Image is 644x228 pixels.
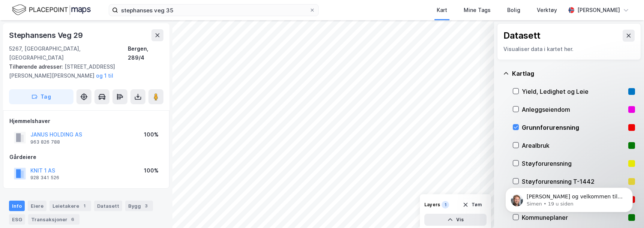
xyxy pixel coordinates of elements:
[424,214,487,226] button: Vis
[503,45,635,54] div: Visualiser data i kartet her.
[464,6,491,15] div: Mine Tags
[458,199,487,211] button: Tøm
[522,159,625,168] div: Støyforurensning
[9,62,157,80] div: [STREET_ADDRESS][PERSON_NAME][PERSON_NAME]
[9,201,25,211] div: Info
[94,201,122,211] div: Datasett
[28,214,79,225] div: Transaksjoner
[9,29,84,41] div: Stephansens Veg 29
[522,105,625,114] div: Anleggseiendom
[12,3,91,16] img: logo.f888ab2527a4732fd821a326f86c7f29.svg
[503,30,541,42] div: Datasett
[144,166,159,175] div: 100%
[30,175,59,181] div: 928 341 526
[81,202,88,210] div: 1
[69,216,76,223] div: 6
[522,87,625,96] div: Yield, Ledighet og Leie
[437,6,447,15] div: Kart
[144,130,159,139] div: 100%
[9,63,64,70] span: Tilhørende adresser:
[9,153,163,162] div: Gårdeiere
[537,6,557,15] div: Verktøy
[512,69,635,78] div: Kartlag
[28,201,46,211] div: Eiere
[9,214,25,225] div: ESG
[128,44,163,62] div: Bergen, 289/4
[424,202,440,208] div: Layers
[577,6,620,15] div: [PERSON_NAME]
[9,89,73,104] button: Tag
[9,117,163,126] div: Hjemmelshaver
[522,123,625,132] div: Grunnforurensning
[522,141,625,150] div: Arealbruk
[30,139,60,145] div: 963 826 788
[49,201,91,211] div: Leietakere
[118,4,309,16] input: Søk på adresse, matrikkel, gårdeiere, leietakere eller personer
[442,201,449,208] div: 1
[507,6,520,15] div: Bolig
[125,201,153,211] div: Bygg
[142,202,150,210] div: 3
[494,172,644,224] iframe: Intercom notifications melding
[9,44,128,62] div: 5267, [GEOGRAPHIC_DATA], [GEOGRAPHIC_DATA]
